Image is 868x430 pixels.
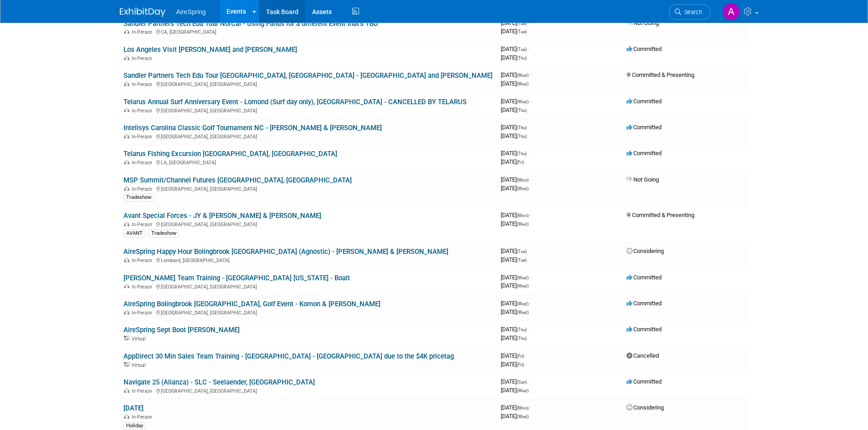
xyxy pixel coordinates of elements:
span: [DATE] [501,361,524,368]
span: (Thu) [517,151,527,156]
span: Not Going [627,20,659,26]
span: (Thu) [517,327,527,332]
span: In-Person [132,284,155,290]
span: (Mon) [517,213,529,218]
span: Cancelled [627,352,659,359]
span: Committed [627,124,662,131]
div: Lombard, [GEOGRAPHIC_DATA] [123,256,493,263]
span: - [528,124,529,131]
img: In-Person Event [124,29,129,34]
span: (Wed) [517,388,529,393]
a: Search [669,4,711,20]
span: [DATE] [501,326,529,333]
span: Considering [627,248,664,254]
a: Navigate 25 (Alianza) - SLC - Seelaender, [GEOGRAPHIC_DATA] [123,378,315,386]
span: In-Person [132,186,155,192]
span: - [528,46,529,52]
a: AppDirect 30 Min Sales Team Training - [GEOGRAPHIC_DATA] - [GEOGRAPHIC_DATA] due to the $4K pricetag [123,352,454,360]
img: In-Person Event [124,388,129,393]
span: [DATE] [501,98,531,105]
img: In-Person Event [124,414,129,419]
span: In-Person [132,134,155,140]
span: [DATE] [501,282,529,289]
span: [DATE] [501,404,531,411]
span: [DATE] [501,387,529,394]
span: (Tue) [517,258,527,263]
span: Search [681,9,702,15]
span: Considering [627,404,664,411]
span: (Tue) [517,29,527,34]
span: Committed & Presenting [627,212,694,218]
span: Committed [627,98,662,105]
span: [DATE] [501,413,529,420]
span: (Wed) [517,275,529,280]
span: Committed [627,326,662,333]
span: Virtual [132,336,148,342]
a: AireSpring Happy Hour Bolingbrook [GEOGRAPHIC_DATA] (Agnostic) - [PERSON_NAME] & [PERSON_NAME] [123,248,448,256]
span: (Wed) [517,301,529,306]
span: - [528,378,529,385]
span: In-Person [132,222,155,228]
span: (Wed) [517,99,529,104]
span: [DATE] [501,378,529,385]
img: In-Person Event [124,284,129,288]
span: In-Person [132,310,155,316]
span: (Mon) [517,405,529,410]
div: [GEOGRAPHIC_DATA], [GEOGRAPHIC_DATA] [123,132,493,140]
span: In-Person [132,414,155,420]
div: Holiday [123,422,146,430]
span: (Thu) [517,336,527,341]
span: [DATE] [501,220,529,227]
div: [GEOGRAPHIC_DATA], [GEOGRAPHIC_DATA] [123,283,493,290]
span: (Tue) [517,249,527,254]
span: [DATE] [501,71,531,78]
a: [PERSON_NAME] Team Training - [GEOGRAPHIC_DATA] [US_STATE] - Boalt [123,274,350,282]
span: (Wed) [517,414,529,419]
a: AireSpring Sept Boot [PERSON_NAME] [123,326,240,334]
span: In-Person [132,108,155,114]
span: [DATE] [501,124,529,131]
span: [DATE] [501,46,529,52]
span: In-Person [132,56,155,61]
img: Virtual Event [124,336,129,340]
span: [DATE] [501,132,527,139]
span: (Thu) [517,56,527,61]
span: Committed [627,300,662,307]
a: AireSpring Bolingbrook [GEOGRAPHIC_DATA], Golf Event - Komon & [PERSON_NAME] [123,300,380,308]
div: [GEOGRAPHIC_DATA], [GEOGRAPHIC_DATA] [123,309,493,316]
span: [DATE] [501,106,527,113]
span: In-Person [132,81,155,87]
span: [DATE] [501,274,531,281]
span: (Wed) [517,222,529,227]
span: [DATE] [501,176,531,183]
span: (Fri) [517,362,524,367]
span: (Thu) [517,108,527,113]
img: Aila Ortiaga [723,3,740,20]
div: CA, [GEOGRAPHIC_DATA] [123,28,493,35]
span: Committed [627,378,662,385]
div: Tradeshow [123,193,154,202]
span: - [530,404,531,411]
a: [DATE] [123,404,144,412]
span: - [530,300,531,307]
span: (Fri) [517,160,524,165]
div: [GEOGRAPHIC_DATA], [GEOGRAPHIC_DATA] [123,80,493,87]
a: Sandler Partners Tech Edu Tour [GEOGRAPHIC_DATA], [GEOGRAPHIC_DATA] - [GEOGRAPHIC_DATA] and [PERS... [123,71,493,80]
a: Intelisys Carolina Classic Golf Tournament NC - [PERSON_NAME] & [PERSON_NAME] [123,124,382,132]
span: [DATE] [501,256,527,263]
span: - [528,20,529,26]
span: (Wed) [517,73,529,78]
span: Not Going [627,176,659,183]
span: (Wed) [517,81,529,86]
span: - [525,352,527,359]
span: AireSpring [176,8,206,15]
span: Committed [627,150,662,157]
span: (Mon) [517,177,529,182]
div: Tradeshow [149,229,179,238]
span: [DATE] [501,300,531,307]
span: (Sun) [517,379,527,384]
span: (Thu) [517,125,527,130]
img: In-Person Event [124,160,129,164]
a: Sandler Partners Tech Edu Tour NorCal - Using Funds for a different Event that's TBD [123,20,378,28]
a: Avant Special Forces - JY & [PERSON_NAME] & [PERSON_NAME] [123,212,321,220]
